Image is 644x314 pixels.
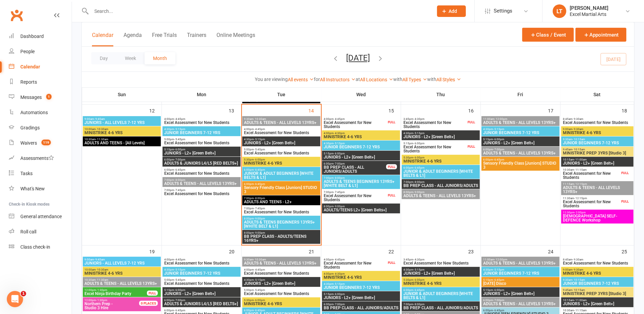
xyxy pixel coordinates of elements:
[174,179,185,182] span: - 8:00pm
[563,148,632,151] span: 9:45am
[244,268,319,271] span: 4:00pm
[323,155,399,159] span: JUNIORS - L2+ [Green Belt+]
[20,214,62,219] div: General attendance
[334,272,345,275] span: - 4:30pm
[574,168,587,171] span: - 11:15am
[563,186,632,194] span: ADULTS & TEENS - ALL LEVELS 13YRS+
[427,77,436,82] strong: with
[9,120,72,135] a: Gradings
[323,275,399,279] span: MINISTRIKE 4-6 YRS
[20,186,45,191] div: What's New
[20,155,54,161] div: Assessments
[187,32,206,46] button: Trainers
[152,32,177,46] button: Free Trials
[483,131,558,135] span: JUNIOR BEGINNERS 7-12 YRS
[244,258,319,261] span: 9:30am
[244,168,319,171] span: 6:00pm
[572,128,583,131] span: - 9:30am
[9,166,72,181] a: Tasks
[403,135,478,139] span: JUNIORS - L2+ [Green Belt+]
[386,260,397,265] div: FULL
[244,217,319,220] span: 8:00pm
[244,207,319,210] span: 7:00pm
[323,258,386,261] span: 4:00pm
[563,261,632,265] span: Excel Assessment for New Students
[403,142,466,145] span: 5:15pm
[164,179,239,182] span: 7:00pm
[572,278,585,281] span: - 10:15am
[164,268,239,271] span: 4:30pm
[244,151,319,155] span: Excel Assessment for New Students
[563,200,620,208] span: Excel Assessment for New Students
[323,180,399,188] span: ADULTS & TEENS BEGINNERS 13YRS+ [WHITE BELT & L1]
[244,138,319,141] span: 4:30pm
[164,151,239,155] span: JUNIORS - L2+ [Green Belt+]
[164,271,239,275] span: JUNIOR BEGINNERS 7-12 YRS
[436,77,461,82] a: All Styles
[466,144,477,149] div: FULL
[84,128,159,131] span: 10:00am
[253,118,266,121] span: - 10:30am
[494,3,512,19] span: Settings
[94,118,105,121] span: - 9:45am
[563,278,632,281] span: 9:30am
[9,29,72,44] a: Dashboard
[9,135,72,151] a: Waivers 119
[548,105,560,116] div: 17
[483,271,558,275] span: JUNIOR BEGINNERS 7-12 YRS
[229,246,241,257] div: 20
[493,268,504,271] span: - 5:15pm
[483,278,558,281] span: 5:15pm
[124,32,142,46] button: Agenda
[323,152,399,155] span: 5:15pm
[386,164,397,169] div: FULL
[84,281,159,286] span: ADULTS & TEENS - ALL LEVELS 13YRS+
[413,268,424,271] span: - 5:15pm
[563,214,632,222] span: [DEMOGRAPHIC_DATA] SELF-DEFENCE Workshop
[620,170,630,175] div: FULL
[403,169,478,177] span: JUNIOR & ADULT BEGINNERS [WHITE BELTS & L1]
[413,258,424,261] span: - 4:30pm
[403,268,478,271] span: 4:30pm
[334,191,345,194] span: - 7:45pm
[244,141,319,145] span: JUNIORS - L2+ [Green Belt+]
[413,118,424,121] span: - 4:30pm
[389,105,401,116] div: 15
[563,161,632,165] span: JUNIORS - L2+ [Green Belt+]
[164,168,239,171] span: 6:00pm
[254,168,265,171] span: - 6:45pm
[164,158,239,161] span: 6:00pm
[403,191,478,194] span: 8:00pm
[84,138,159,141] span: 10:30am
[242,87,321,102] th: Tue
[563,258,632,261] span: 8:45am
[403,118,466,121] span: 3:45pm
[309,246,321,257] div: 21
[403,258,478,261] span: 3:45pm
[244,234,319,243] span: BB PREP CLASS - ADULTS/TEENS 16YRS+
[9,59,72,75] a: Calendar
[244,128,319,131] span: 4:00pm
[174,158,185,161] span: - 7:00pm
[334,258,345,261] span: - 4:45pm
[314,77,320,82] strong: for
[254,207,265,210] span: - 7:45pm
[437,5,466,17] button: Add
[46,94,52,100] span: 1
[323,194,386,202] span: Excel Assessment for New Students
[84,121,159,125] span: JUNIORS - ALL LEVELS 7-12 YRS
[401,87,481,102] th: Thu
[563,138,632,141] span: 9:30am
[164,278,239,281] span: 5:00pm
[563,131,632,135] span: MINISTRIKE 4-6 YRS
[96,268,108,271] span: - 10:30am
[413,278,424,281] span: - 6:00pm
[91,52,116,64] button: Day
[466,120,477,125] div: FULL
[216,32,255,46] button: Online Meetings
[92,32,113,46] button: Calendar
[174,189,185,192] span: - 7:45pm
[254,138,265,141] span: - 5:15pm
[493,158,504,161] span: - 6:45pm
[323,142,399,145] span: 4:30pm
